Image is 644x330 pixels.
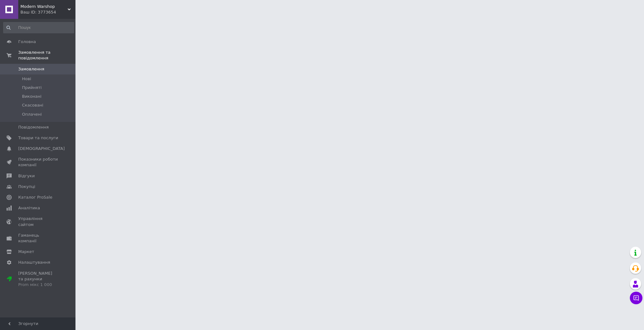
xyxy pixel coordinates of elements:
div: Prom мікс 1 000 [18,282,58,288]
span: Замовлення та повідомлення [18,50,75,61]
button: Чат з покупцем [630,292,642,304]
span: Modern Warshop [20,4,68,9]
span: Налаштування [18,260,50,265]
span: Відгуки [18,173,35,179]
span: [DEMOGRAPHIC_DATA] [18,146,65,151]
span: Повідомлення [18,124,49,130]
span: Виконані [22,94,42,99]
span: Управління сайтом [18,216,58,227]
span: Скасовані [22,102,43,108]
div: Ваш ID: 3773654 [20,9,75,15]
span: Гаманець компанії [18,233,58,244]
span: Замовлення [18,66,44,72]
span: Головна [18,39,36,45]
span: Прийняті [22,85,42,91]
span: Оплачені [22,112,42,117]
span: Покупці [18,184,35,190]
span: Маркет [18,249,34,255]
input: Пошук [3,22,74,33]
span: [PERSON_NAME] та рахунки [18,271,58,288]
span: Каталог ProSale [18,195,52,200]
span: Аналітика [18,205,40,211]
span: Товари та послуги [18,135,58,141]
span: Нові [22,76,31,82]
span: Показники роботи компанії [18,157,58,168]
